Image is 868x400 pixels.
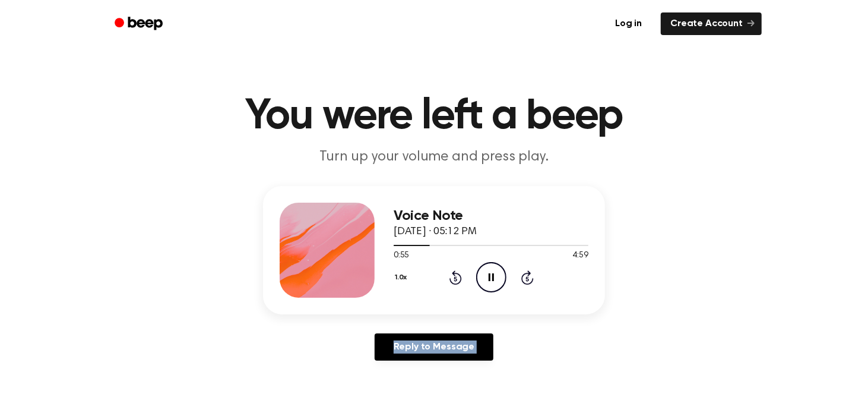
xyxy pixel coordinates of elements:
[375,333,493,361] a: Reply to Message
[394,267,411,288] button: 1.0x
[573,250,588,262] span: 4:59
[394,226,477,237] span: [DATE] · 05:12 PM
[206,147,662,167] p: Turn up your volume and press play.
[106,12,173,36] a: Beep
[394,250,409,262] span: 0:55
[394,208,588,224] h3: Voice Note
[130,95,738,138] h1: You were left a beep
[603,10,654,37] a: Log in
[661,12,762,35] a: Create Account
